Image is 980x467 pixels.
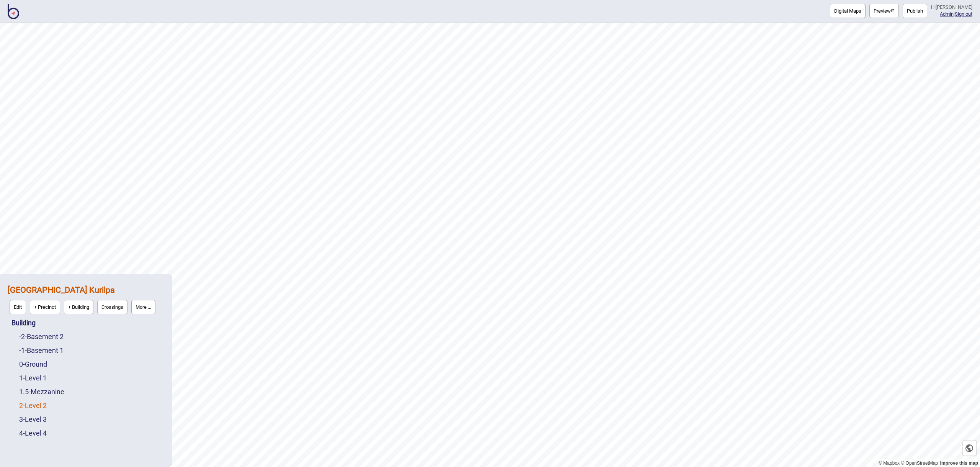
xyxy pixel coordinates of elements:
[95,298,129,316] a: Crossings
[19,344,164,357] div: Basement 1
[19,360,47,368] a: 0-Ground
[10,300,26,314] button: Edit
[19,388,64,396] a: 1.5-Mezzanine
[129,298,157,316] a: More ...
[19,401,47,410] a: 2-Level 2
[19,374,47,382] a: 1-Level 1
[901,460,938,466] a: OpenStreetMap
[19,429,47,437] a: 4-Level 4
[19,330,164,344] div: Basement 2
[19,346,64,354] a: -1-Basement 1
[891,9,895,13] img: preview
[879,460,900,466] a: Mapbox
[30,300,60,314] button: + Precinct
[19,385,164,399] div: Mezzanine
[19,415,47,423] a: 3-Level 3
[19,413,164,426] div: Level 3
[940,460,978,466] a: Map feedback
[97,300,127,314] button: Crossings
[19,399,164,413] div: Level 2
[869,4,899,18] button: Preview
[940,11,954,17] a: Admin
[19,333,64,341] a: -2-Basement 2
[8,298,28,316] a: Edit
[11,319,36,327] a: Building
[64,300,93,314] button: + Building
[131,300,155,314] button: More ...
[955,11,972,17] button: Sign out
[19,357,164,371] div: Ground
[8,282,164,316] div: Queensland Museum Kurilpa
[19,371,164,385] div: Level 1
[8,285,115,295] a: [GEOGRAPHIC_DATA] Kurilpa
[19,426,164,440] div: Level 4
[869,4,899,18] a: Previewpreview
[8,4,19,19] img: BindiMaps CMS
[830,4,866,18] button: Digital Maps
[931,4,972,11] div: Hi [PERSON_NAME]
[940,11,955,17] span: |
[903,4,927,18] button: Publish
